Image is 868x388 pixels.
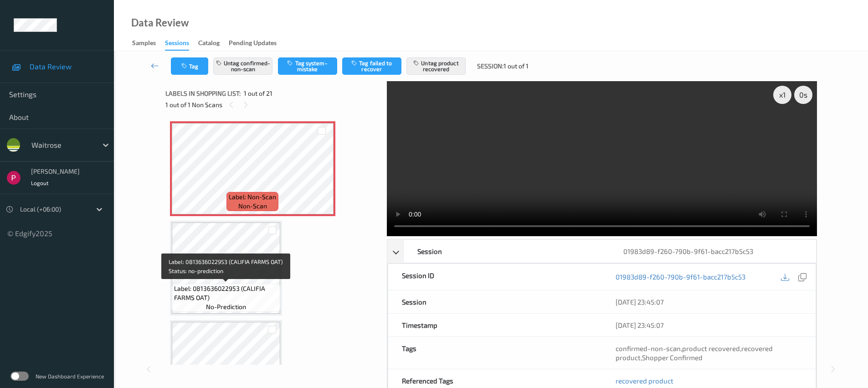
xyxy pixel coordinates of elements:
a: 01983d89-f260-790b-9f61-bacc217b5c53 [616,272,745,281]
div: Tags [388,337,602,369]
span: no-prediction [206,302,246,311]
button: Untag product recovered [406,57,466,75]
a: Samples [132,37,165,50]
div: Data Review [131,18,189,27]
span: Label: 0813636022953 (CALIFIA FARMS OAT) [174,284,278,302]
button: Tag system-mistake [278,57,337,75]
div: Catalog [198,38,220,50]
span: non-scan [238,202,267,211]
span: Labels in shopping list: [165,89,241,98]
div: x 1 [773,86,791,104]
button: Tag [171,57,208,75]
div: Sessions [165,38,189,51]
div: Timestamp [388,314,602,336]
a: Pending Updates [229,37,286,50]
div: [DATE] 23:45:07 [616,297,802,306]
button: Untag confirmed-non-scan [213,57,272,75]
div: Samples [132,38,156,50]
span: Session: [477,62,503,71]
span: 1 out of 21 [244,89,272,98]
div: Session01983d89-f260-790b-9f61-bacc217b5c53 [387,239,817,263]
button: Tag failed to recover [342,57,401,75]
div: 1 out of 1 Non Scans [165,99,380,110]
div: 0 s [794,86,812,104]
span: recovered product [616,377,673,385]
a: Sessions [165,37,198,51]
div: 01983d89-f260-790b-9f61-bacc217b5c53 [610,240,816,263]
div: Session ID [388,264,602,290]
span: confirmed-non-scan [616,344,681,352]
a: Catalog [198,37,229,50]
span: , , , [616,344,773,362]
div: Session [388,290,602,313]
span: 1 out of 1 [503,62,529,71]
span: recovered product [616,344,773,362]
div: Session [404,240,610,263]
span: Shopper Confirmed [642,353,703,362]
span: product recovered [682,344,740,352]
div: [DATE] 23:45:07 [616,321,802,330]
span: Label: Non-Scan [229,192,276,202]
div: Pending Updates [229,38,277,50]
